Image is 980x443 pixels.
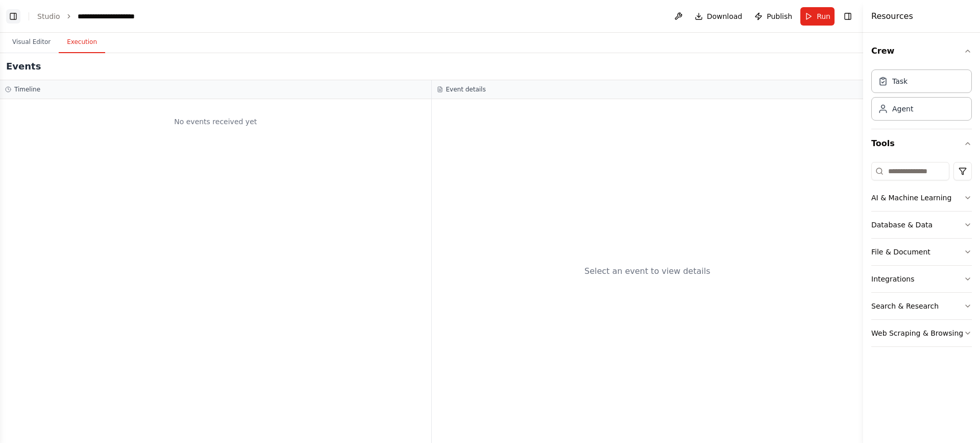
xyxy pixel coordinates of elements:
h3: Timeline [14,85,40,94]
button: AI & Machine Learning [871,184,972,211]
h3: Event details [446,85,486,94]
div: File & Document [871,247,930,257]
button: Tools [871,129,972,158]
h4: Resources [871,10,913,22]
div: No events received yet [5,104,426,139]
div: Web Scraping & Browsing [871,328,963,338]
button: Publish [750,7,796,26]
div: AI & Machine Learning [871,193,951,203]
button: Download [691,7,747,26]
span: Run [817,11,830,21]
div: Integrations [871,274,914,284]
button: Database & Data [871,212,972,238]
span: Download [707,11,743,21]
button: Crew [871,37,972,65]
button: File & Document [871,239,972,265]
button: Execution [59,32,105,53]
div: Crew [871,65,972,129]
button: Search & Research [871,293,972,319]
nav: breadcrumb [37,11,158,21]
button: Visual Editor [4,32,59,53]
div: Database & Data [871,220,933,230]
div: Tools [871,158,972,355]
div: Task [892,76,908,86]
div: Select an event to view details [584,265,710,277]
a: Studio [37,12,60,20]
button: Run [800,7,835,26]
button: Show left sidebar [6,9,20,24]
button: Hide right sidebar [841,9,855,24]
div: Search & Research [871,301,939,311]
h2: Events [6,59,41,74]
button: Integrations [871,266,972,292]
button: Web Scraping & Browsing [871,320,972,346]
div: Agent [892,104,913,114]
span: Publish [767,11,792,21]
